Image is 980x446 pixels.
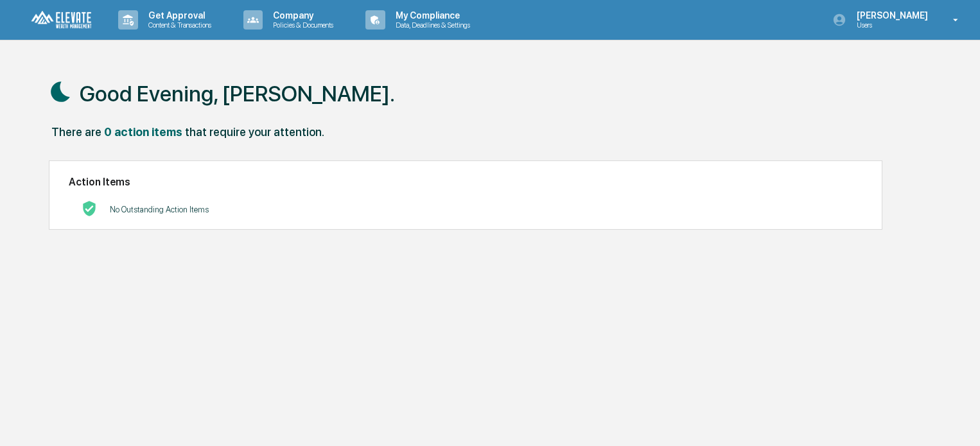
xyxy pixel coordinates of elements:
p: Users [846,21,934,30]
p: Policies & Documents [263,21,340,30]
p: My Compliance [385,10,477,21]
p: Data, Deadlines & Settings [385,21,477,30]
p: Content & Transactions [138,21,218,30]
h1: Good Evening, [PERSON_NAME]. [80,81,395,107]
h2: Action Items [69,176,862,188]
p: Company [263,10,340,21]
p: No Outstanding Action Items [110,205,209,214]
div: that require your attention. [185,125,324,139]
div: 0 action items [104,125,182,139]
p: Get Approval [138,10,218,21]
img: logo [31,10,92,30]
div: There are [51,125,101,139]
p: [PERSON_NAME] [846,10,934,21]
img: No Actions logo [82,201,97,216]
